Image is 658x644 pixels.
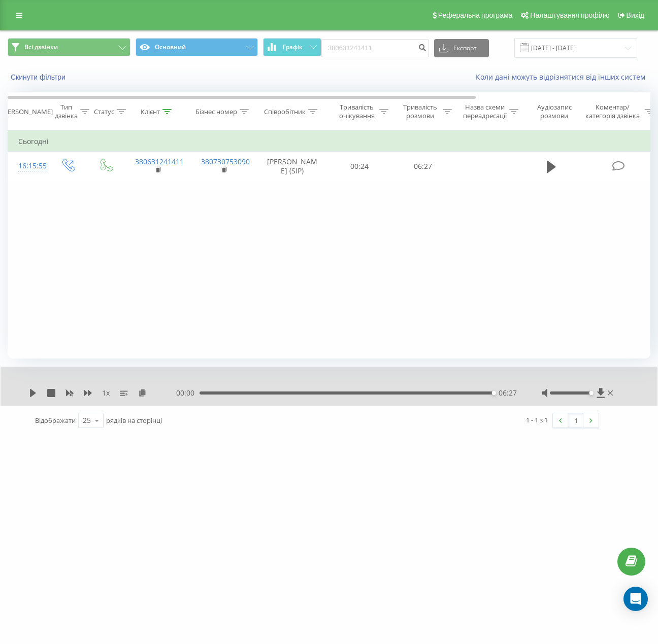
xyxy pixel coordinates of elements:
[35,416,76,425] span: Відображати
[568,413,583,427] a: 1
[106,416,162,425] span: рядків на сторінці
[434,39,489,57] button: Експорт
[55,103,78,120] div: Тип дзвінка
[476,72,650,82] a: Коли дані можуть відрізнятися вiд інших систем
[589,391,594,395] div: Accessibility label
[263,38,321,56] button: Графік
[623,587,648,611] div: Open Intercom Messenger
[201,157,250,166] a: 380730753090
[8,73,71,82] button: Скинути фільтри
[195,108,237,116] div: Бізнес номер
[135,157,184,166] a: 380631241411
[337,103,377,120] div: Тривалість очікування
[627,11,644,19] span: Вихід
[94,108,114,116] div: Статус
[18,156,39,176] div: 16:15:55
[257,152,328,181] td: [PERSON_NAME] (SIP)
[328,152,391,181] td: 00:24
[24,43,58,51] span: Всі дзвінки
[530,11,609,19] span: Налаштування профілю
[530,103,579,120] div: Аудіозапис розмови
[264,108,306,116] div: Співробітник
[583,103,642,120] div: Коментар/категорія дзвінка
[136,38,258,56] button: Основний
[499,388,517,398] span: 06:27
[141,108,160,116] div: Клієнт
[176,388,200,398] span: 00:00
[8,38,130,56] button: Всі дзвінки
[83,415,91,425] div: 25
[463,103,507,120] div: Назва схеми переадресації
[102,388,110,398] span: 1 x
[526,415,548,425] div: 1 - 1 з 1
[2,108,53,116] div: [PERSON_NAME]
[8,131,658,152] td: Сьогодні
[438,11,513,19] span: Реферальна програма
[321,39,429,57] input: Пошук за номером
[492,391,496,395] div: Accessibility label
[283,44,303,51] span: Графік
[400,103,440,120] div: Тривалість розмови
[391,152,455,181] td: 06:27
